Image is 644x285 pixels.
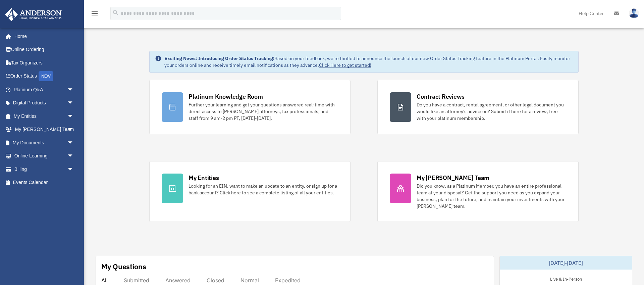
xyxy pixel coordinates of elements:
span: arrow_drop_down [67,136,80,150]
div: Live & In-Person [545,275,587,282]
a: My [PERSON_NAME] Teamarrow_drop_down [5,123,84,136]
i: search [112,9,119,16]
div: Answered [165,277,191,284]
div: Submitted [124,277,149,284]
span: arrow_drop_down [67,162,80,176]
a: menu [91,12,99,17]
a: Tax Organizers [5,56,84,69]
i: menu [91,9,99,17]
div: Platinum Knowledge Room [189,92,263,101]
div: Further your learning and get your questions answered real-time with direct access to [PERSON_NAM... [189,101,338,122]
a: My Documentsarrow_drop_down [5,136,84,149]
a: Order StatusNEW [5,69,84,83]
a: Contract Reviews Do you have a contract, rental agreement, or other legal document you would like... [377,80,579,134]
img: User Pic [629,8,639,18]
span: arrow_drop_down [67,83,80,97]
strong: Exciting News: Introducing Order Status Tracking! [164,55,274,61]
a: My Entities Looking for an EIN, want to make an update to an entity, or sign up for a bank accoun... [149,161,351,222]
div: Expedited [275,277,301,284]
span: arrow_drop_down [67,96,80,110]
a: Click Here to get started! [319,62,371,68]
div: All [101,277,108,284]
div: NEW [39,71,53,81]
div: Do you have a contract, rental agreement, or other legal document you would like an attorney's ad... [417,101,566,122]
a: Home [5,30,80,43]
div: Closed [207,277,224,284]
div: My Entities [189,174,219,182]
a: Platinum Q&Aarrow_drop_down [5,83,84,96]
a: Online Ordering [5,43,84,56]
div: Normal [240,277,259,284]
img: Anderson Advisors Platinum Portal [3,8,64,21]
a: Digital Productsarrow_drop_down [5,96,84,110]
div: My Questions [101,262,146,272]
div: Contract Reviews [417,92,465,101]
a: My [PERSON_NAME] Team Did you know, as a Platinum Member, you have an entire professional team at... [377,161,579,222]
div: [DATE]-[DATE] [500,256,632,270]
span: arrow_drop_down [67,109,80,123]
a: Events Calendar [5,176,84,189]
span: arrow_drop_down [67,123,80,137]
a: Online Learningarrow_drop_down [5,149,84,163]
a: Platinum Knowledge Room Further your learning and get your questions answered real-time with dire... [149,80,351,134]
div: Looking for an EIN, want to make an update to an entity, or sign up for a bank account? Click her... [189,183,338,196]
div: My [PERSON_NAME] Team [417,174,489,182]
div: Based on your feedback, we're thrilled to announce the launch of our new Order Status Tracking fe... [164,55,573,68]
a: My Entitiesarrow_drop_down [5,109,84,123]
span: arrow_drop_down [67,149,80,163]
div: Did you know, as a Platinum Member, you have an entire professional team at your disposal? Get th... [417,183,566,209]
a: Billingarrow_drop_down [5,162,84,176]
